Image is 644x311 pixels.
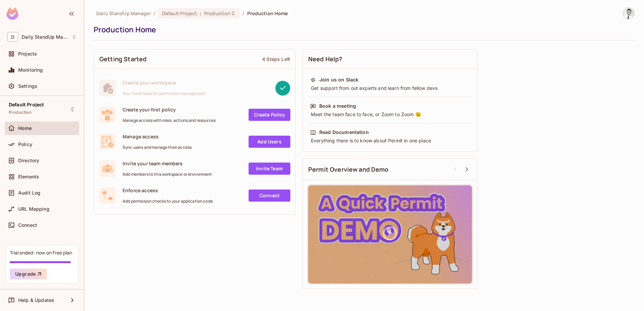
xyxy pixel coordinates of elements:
span: : [199,11,202,16]
div: Get support from out experts and learn from fellow devs [310,85,470,92]
div: Trial ended- now on Free plan [10,249,72,256]
span: Elements [18,174,39,179]
span: Production [9,110,32,115]
span: the active workspace [96,10,151,16]
span: Create your first policy [123,106,216,113]
span: Monitoring [18,67,43,73]
span: Sync users and manage their access [123,145,192,150]
span: Help & Updates [18,298,54,303]
div: Book a meeting [319,103,356,109]
span: Create your workspace [123,79,206,86]
span: D [7,32,18,42]
a: Create Policy [249,109,290,121]
span: Projects [18,51,37,57]
span: Policy [18,142,32,147]
span: Connect [18,222,37,228]
span: Default Project [9,102,44,107]
span: Permit Overview and Demo [308,165,389,174]
span: Add members to this workspace or environment [123,172,212,177]
span: Home [18,126,32,131]
span: Enforce access [123,187,213,194]
div: Everything there is to know about Permit in one place [310,137,470,144]
img: SReyMgAAAABJRU5ErkJggg== [6,7,19,20]
span: Need Help? [308,55,343,63]
span: Manage access with roles, actions and resources [123,118,216,123]
span: Production [204,10,230,16]
div: Join us on Slack [319,76,358,83]
span: Production Home [247,10,288,16]
a: Connect [249,189,290,202]
span: Directory [18,158,39,163]
a: Add Users [249,136,290,148]
div: 4 Steps Left [262,56,290,62]
span: Your home base for permission management [123,91,206,96]
div: Read Documentation [319,129,369,136]
div: Production Home [94,25,631,35]
div: Meet the team face to face, or Zoom to Zoom 😉 [310,111,470,118]
button: Upgrade [10,269,47,279]
span: URL Mapping [18,206,50,212]
span: Audit Log [18,190,40,196]
span: Manage access [123,133,192,140]
a: Invite Team [249,163,290,175]
span: Default Project [162,10,197,16]
span: Settings [18,83,37,89]
span: Workspace: Daily StandUp Manager [22,34,68,40]
span: Add permission checks to your application code [123,199,213,204]
span: Invite your team members [123,160,212,167]
li: / [243,10,244,16]
li: / [154,10,155,16]
span: Getting Started [99,55,147,63]
img: Goran Jovanovic [623,8,634,19]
